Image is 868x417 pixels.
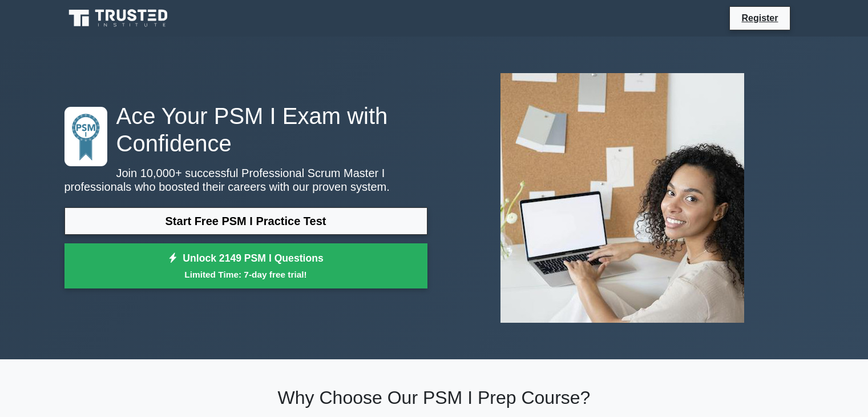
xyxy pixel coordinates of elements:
p: Join 10,000+ successful Professional Scrum Master I professionals who boosted their careers with ... [64,166,427,194]
h1: Ace Your PSM I Exam with Confidence [64,102,427,157]
a: Start Free PSM I Practice Test [64,207,427,235]
a: Register [734,11,785,25]
a: Unlock 2149 PSM I QuestionsLimited Time: 7-day free trial! [64,243,427,289]
h2: Why Choose Our PSM I Prep Course? [64,387,804,408]
small: Limited Time: 7-day free trial! [79,268,413,281]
